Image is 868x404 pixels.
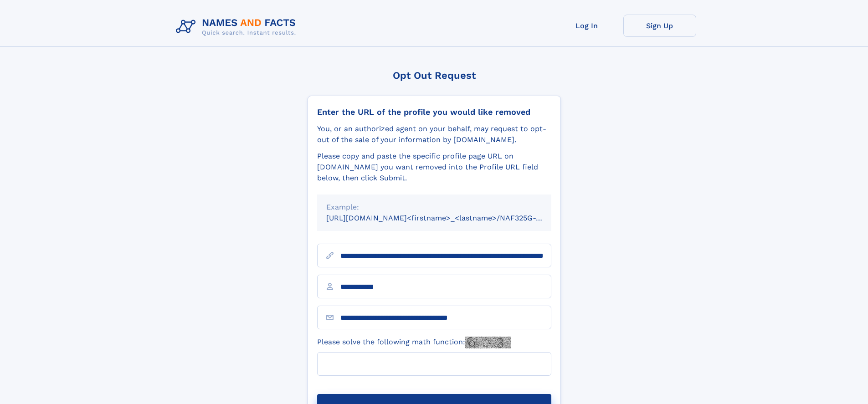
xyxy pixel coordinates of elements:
[326,202,542,213] div: Example:
[308,70,561,81] div: Opt Out Request
[172,15,303,39] img: Logo Names and Facts
[317,107,551,117] div: Enter the URL of the profile you would like removed
[326,214,569,222] small: [URL][DOMAIN_NAME]<firstname>_<lastname>/NAF325G-xxxxxxxx
[550,15,623,37] a: Log In
[623,15,696,37] a: Sign Up
[317,123,551,145] div: You, or an authorized agent on your behalf, may request to opt-out of the sale of your informatio...
[317,337,511,348] label: Please solve the following math function:
[317,151,551,184] div: Please copy and paste the specific profile page URL on [DOMAIN_NAME] you want removed into the Pr...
